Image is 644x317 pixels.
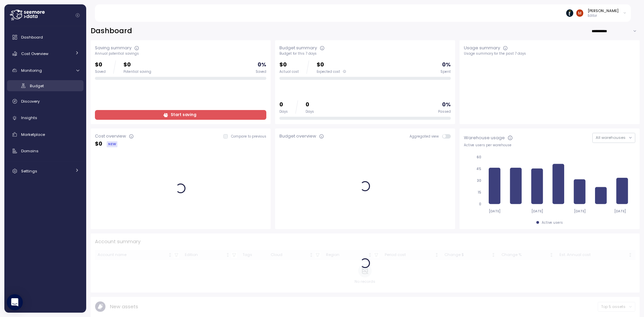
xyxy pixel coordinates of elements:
[477,178,481,183] tspan: 30
[440,69,451,74] div: Spent
[7,31,84,44] a: Dashboard
[306,109,314,114] div: Days
[21,115,37,120] span: Insights
[464,45,500,51] div: Usage summary
[442,60,451,69] p: 0 %
[489,209,501,213] tspan: [DATE]
[7,128,84,141] a: Marketplace
[171,110,196,119] span: Start saving
[317,60,346,69] p: $0
[123,60,151,69] p: $0
[21,68,42,73] span: Monitoring
[279,69,299,74] div: Actual cost
[7,144,84,158] a: Domains
[91,26,132,36] h2: Dashboard
[21,99,40,104] span: Discovery
[95,140,102,149] p: $ 0
[464,143,635,148] div: Active users per warehouse
[30,83,44,89] span: Budget
[95,69,106,74] div: Saved
[566,9,573,16] img: 6714de1ca73de131760c52a6.PNG
[592,133,635,143] button: All warehouses
[7,80,84,91] a: Budget
[21,168,37,174] span: Settings
[258,60,266,69] p: 0 %
[7,164,84,178] a: Settings
[317,69,340,74] span: Expected cost
[7,95,84,108] a: Discovery
[123,69,151,74] div: Potential saving
[95,45,131,51] div: Saving summary
[21,148,39,154] span: Domains
[73,13,82,18] button: Collapse navigation
[256,69,266,74] div: Saved
[279,133,316,140] div: Budget overview
[442,100,451,109] p: 0 %
[95,51,266,56] div: Annual potential savings
[576,9,583,16] img: ACg8ocL0-zmbQyez0zSjgCX_-BfuPFOPI1J3nd9iyrR1xhi0QhPWvQ=s96-c
[95,60,106,69] p: $0
[95,133,126,140] div: Cost overview
[614,209,626,213] tspan: [DATE]
[477,155,481,159] tspan: 60
[95,110,266,120] a: Start saving
[279,45,317,51] div: Budget summary
[478,190,481,195] tspan: 15
[21,132,45,137] span: Marketplace
[306,100,314,109] p: 0
[464,51,635,56] div: Usage summary for the past 7 days
[7,294,23,310] div: Open Intercom Messenger
[7,64,84,77] a: Monitoring
[107,141,117,147] div: NEW
[231,134,266,139] p: Compare to previous
[7,47,84,60] a: Cost Overview
[21,35,43,40] span: Dashboard
[7,111,84,124] a: Insights
[464,135,505,141] div: Warehouse usage
[588,13,619,18] p: Editor
[21,51,48,56] span: Cost Overview
[574,209,586,213] tspan: [DATE]
[588,8,619,13] div: [PERSON_NAME]
[542,220,563,225] div: Active users
[279,60,299,69] p: $0
[476,167,481,171] tspan: 45
[279,109,288,114] div: Days
[438,109,451,114] div: Passed
[479,202,481,206] tspan: 0
[532,209,543,213] tspan: [DATE]
[279,100,288,109] p: 0
[279,51,451,56] div: Budget for this 7 days
[410,134,442,139] span: Aggregated view
[596,135,626,140] span: All warehouses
